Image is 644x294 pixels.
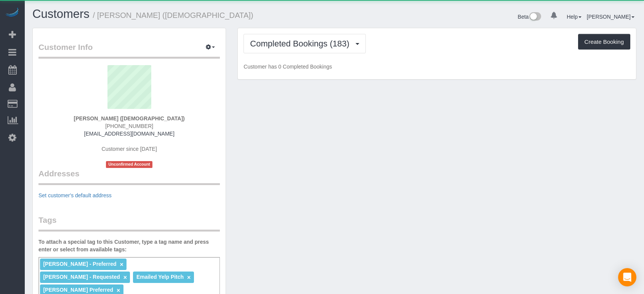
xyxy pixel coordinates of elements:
[244,34,366,53] button: Completed Bookings (183)
[123,274,127,281] a: ×
[38,42,220,59] legend: Customer Info
[578,34,630,50] button: Create Booking
[117,287,120,294] a: ×
[38,238,220,253] label: To attach a special tag to this Customer, type a tag name and press enter or select from availabl...
[84,131,175,137] a: [EMAIL_ADDRESS][DOMAIN_NAME]
[618,268,636,286] div: Open Intercom Messenger
[244,63,630,70] p: Customer has 0 Completed Bookings
[93,11,253,19] small: / [PERSON_NAME] ([DEMOGRAPHIC_DATA])
[567,14,582,20] a: Help
[136,274,184,280] span: Emailed Yelp Pitch
[105,123,153,129] span: [PHONE_NUMBER]‬
[74,115,185,121] strong: [PERSON_NAME] ([DEMOGRAPHIC_DATA])
[38,214,220,232] legend: Tags
[529,12,541,22] img: New interface
[518,14,541,20] a: Beta
[32,7,90,21] a: Customers
[250,39,353,48] span: Completed Bookings (183)
[38,192,112,198] a: Set customer's default address
[43,287,113,293] span: [PERSON_NAME] Preferred
[102,146,157,152] span: Customer since [DATE]
[43,261,116,267] span: [PERSON_NAME] - Preferred
[106,161,152,168] span: Unconfirmed Account
[5,8,20,18] img: Automaid Logo
[187,274,191,281] a: ×
[587,14,634,20] a: [PERSON_NAME]
[43,274,120,280] span: [PERSON_NAME] - Requested
[120,261,123,268] a: ×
